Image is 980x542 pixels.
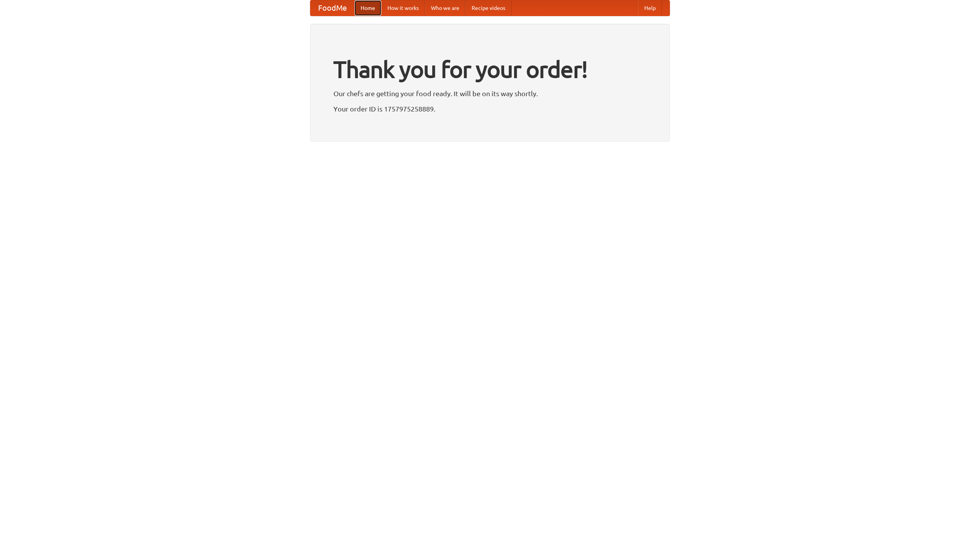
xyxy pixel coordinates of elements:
[354,0,381,16] a: Home
[310,0,354,16] a: FoodMe
[465,0,511,16] a: Recipe videos
[333,51,647,88] h1: Thank you for your order!
[381,0,425,16] a: How it works
[333,103,647,115] p: Your order ID is 1757975258889.
[638,0,662,16] a: Help
[333,88,647,99] p: Our chefs are getting your food ready. It will be on its way shortly.
[425,0,465,16] a: Who we are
